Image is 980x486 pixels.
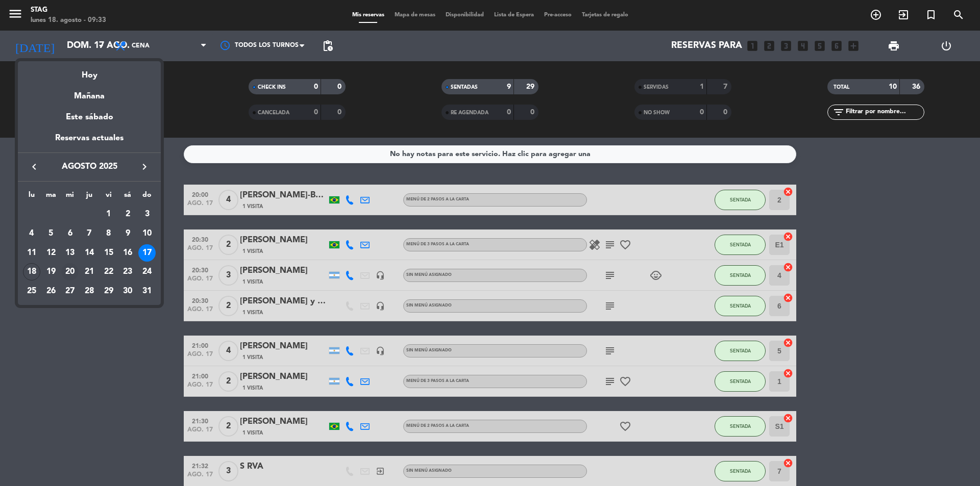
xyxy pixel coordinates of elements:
[99,189,118,205] th: viernes
[99,243,118,263] td: 15 de agosto de 2025
[25,160,43,173] button: keyboard_arrow_left
[80,262,99,282] td: 21 de agosto de 2025
[118,204,138,224] td: 2 de agosto de 2025
[41,243,61,263] td: 12 de agosto de 2025
[81,225,98,242] div: 7
[60,243,80,263] td: 13 de agosto de 2025
[119,225,136,242] div: 9
[118,243,138,263] td: 16 de agosto de 2025
[41,282,61,301] td: 26 de agosto de 2025
[60,189,80,205] th: miércoles
[138,206,156,223] div: 3
[119,244,136,262] div: 16
[137,204,157,224] td: 3 de agosto de 2025
[41,224,61,243] td: 5 de agosto de 2025
[137,224,157,243] td: 10 de agosto de 2025
[61,263,79,280] div: 20
[18,103,161,132] div: Este sábado
[135,160,154,173] button: keyboard_arrow_right
[22,282,41,301] td: 25 de agosto de 2025
[137,243,157,263] td: 17 de agosto de 2025
[80,224,99,243] td: 7 de agosto de 2025
[41,262,61,282] td: 19 de agosto de 2025
[137,282,157,301] td: 31 de agosto de 2025
[100,263,117,280] div: 22
[100,283,117,300] div: 29
[61,225,79,242] div: 6
[138,244,156,262] div: 17
[43,160,135,173] span: agosto 2025
[23,283,40,300] div: 25
[23,225,40,242] div: 4
[22,204,99,224] td: AGO.
[42,283,60,300] div: 26
[18,61,161,82] div: Hoy
[28,161,40,173] i: keyboard_arrow_left
[99,224,118,243] td: 8 de agosto de 2025
[138,161,151,173] i: keyboard_arrow_right
[119,206,136,223] div: 2
[118,189,138,205] th: sábado
[18,132,161,152] div: Reservas actuales
[118,262,138,282] td: 23 de agosto de 2025
[22,243,41,263] td: 11 de agosto de 2025
[118,224,138,243] td: 9 de agosto de 2025
[22,224,41,243] td: 4 de agosto de 2025
[23,244,40,262] div: 11
[138,283,156,300] div: 31
[60,224,80,243] td: 6 de agosto de 2025
[80,243,99,263] td: 14 de agosto de 2025
[118,282,138,301] td: 30 de agosto de 2025
[61,244,79,262] div: 13
[81,263,98,280] div: 21
[138,263,156,280] div: 24
[81,283,98,300] div: 28
[80,282,99,301] td: 28 de agosto de 2025
[22,189,41,205] th: lunes
[22,262,41,282] td: 18 de agosto de 2025
[60,282,80,301] td: 27 de agosto de 2025
[42,244,60,262] div: 12
[60,262,80,282] td: 20 de agosto de 2025
[99,262,118,282] td: 22 de agosto de 2025
[138,225,156,242] div: 10
[100,244,117,262] div: 15
[80,189,99,205] th: jueves
[41,189,61,205] th: martes
[137,189,157,205] th: domingo
[23,263,40,280] div: 18
[61,283,79,300] div: 27
[100,225,117,242] div: 8
[137,262,157,282] td: 24 de agosto de 2025
[99,204,118,224] td: 1 de agosto de 2025
[42,263,60,280] div: 19
[18,82,161,103] div: Mañana
[119,283,136,300] div: 30
[42,225,60,242] div: 5
[100,206,117,223] div: 1
[99,282,118,301] td: 29 de agosto de 2025
[81,244,98,262] div: 14
[119,263,136,280] div: 23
